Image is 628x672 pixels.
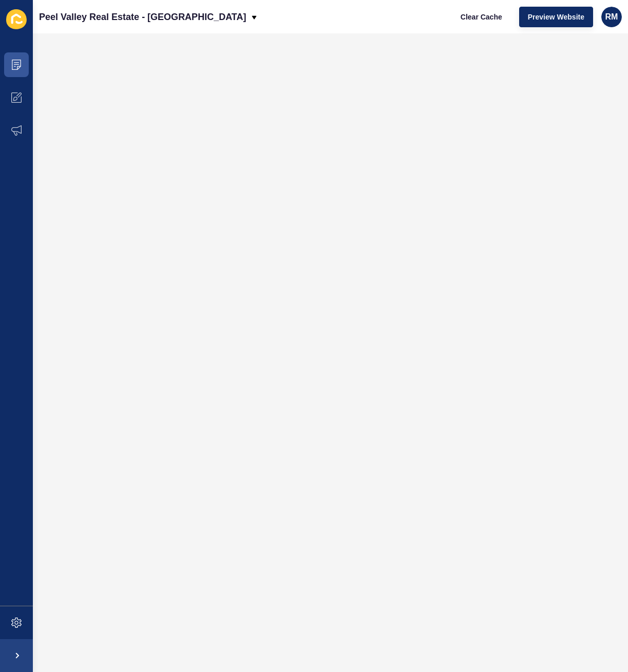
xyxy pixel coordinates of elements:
p: Peel Valley Real Estate - [GEOGRAPHIC_DATA] [39,4,246,30]
span: Preview Website [528,12,584,22]
button: Preview Website [519,7,593,27]
button: Clear Cache [452,7,511,27]
span: RM [605,12,618,22]
span: Clear Cache [461,12,502,22]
